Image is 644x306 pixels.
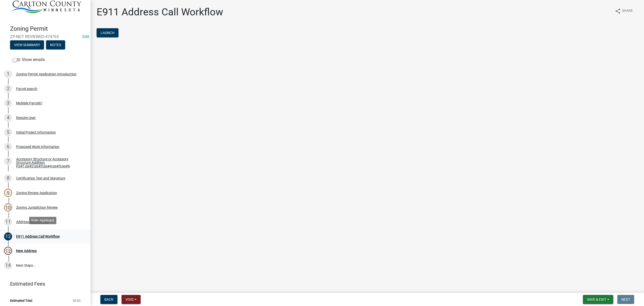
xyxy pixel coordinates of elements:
[4,261,12,269] div: 14
[4,174,12,182] div: 8
[100,295,117,304] button: Back
[10,40,44,49] button: View Summary
[97,28,118,37] button: Launch
[4,247,12,255] div: 13
[10,25,87,33] h4: Zoning Permit
[10,299,32,302] span: Estimated Total
[611,6,637,16] button: shareShare
[4,203,12,211] div: 10
[617,295,634,304] button: Next
[615,8,621,14] i: share
[104,297,113,301] span: Back
[4,114,12,122] div: 4
[16,191,57,195] div: Zoning Review Application
[4,157,12,165] div: 7
[83,34,89,39] a: Edit
[46,40,65,49] button: Notes
[4,128,12,136] div: 5
[4,218,12,226] div: 11
[16,116,36,119] div: Require User
[4,189,12,197] div: 9
[12,57,45,63] label: Show emails
[46,43,65,47] wm-modal-confirm: Notes
[16,101,43,105] div: Multiple Parcels?
[16,157,83,168] div: Accessory Structure or Accessory Structure Addition: Pp#1;pp#2;pp#3;pp#4;pp#5;pp#6
[16,176,65,180] div: Certification Text and Signature
[622,8,633,14] span: Share
[29,217,56,224] div: Role: Applicant
[122,295,141,304] button: Void
[101,31,114,35] span: Launch
[4,279,83,289] a: Estimated Fees
[16,87,37,90] div: Parcel search
[97,6,223,18] h1: E911 Address Call Workflow
[4,85,12,93] div: 2
[10,43,44,47] wm-modal-confirm: Summary
[583,295,613,304] button: Save & Exit
[4,99,12,107] div: 3
[587,297,606,301] span: Save & Exit
[73,299,80,302] span: $0.00
[126,297,134,301] span: Void
[4,70,12,78] div: 1
[621,297,630,301] span: Next
[16,131,56,134] div: Initial Project Information
[16,249,37,253] div: New Address
[16,145,59,148] div: Proposed Work Information
[16,235,60,238] div: E911 Address Call Workflow
[16,206,58,209] div: Zoning Jurisdiction Review
[4,232,12,240] div: 12
[16,220,49,224] div: Address Needed Info
[83,34,89,39] wm-modal-confirm: Edit Application Number
[4,143,12,151] div: 6
[16,72,76,76] div: Zoning Permit Application Introduction
[10,34,80,39] span: ZP-NOT REVIEWED-474765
